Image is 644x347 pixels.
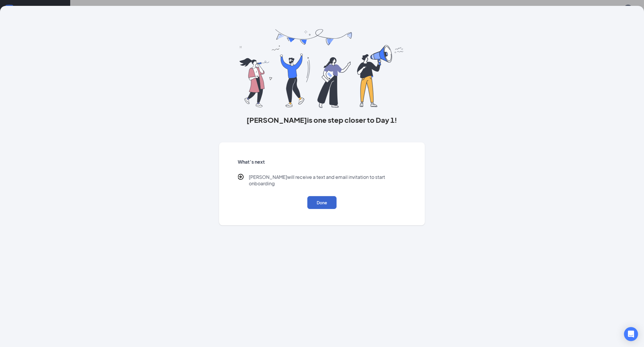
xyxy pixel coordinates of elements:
button: Done [307,196,337,209]
img: you are all set [240,29,404,108]
div: Open Intercom Messenger [624,327,638,341]
p: [PERSON_NAME] will receive a text and email invitation to start onboarding [249,174,406,187]
h5: What’s next [238,159,406,165]
h3: [PERSON_NAME] is one step closer to Day 1! [219,115,425,125]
